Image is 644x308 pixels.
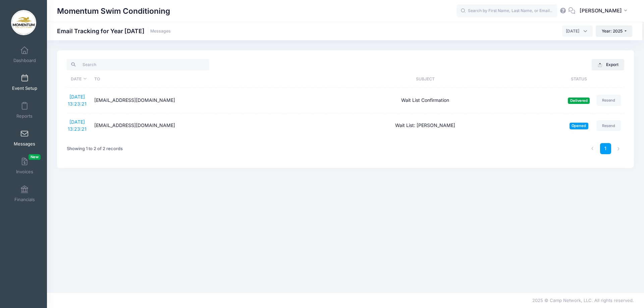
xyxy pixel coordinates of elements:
span: 2025 © Camp Network, LLC. All rights reserved. [532,298,634,303]
span: [PERSON_NAME] [580,7,622,14]
div: Showing 1 to 2 of 2 records [67,141,123,157]
a: [DATE] 13:23:21 [68,94,87,107]
button: Export [592,59,624,70]
div: Wait List Confirmation [289,97,561,104]
span: Event Setup [12,85,37,91]
a: 1 [600,143,611,154]
button: [PERSON_NAME] [575,3,634,19]
th: To: activate to sort column ascending [91,70,286,88]
span: Year: 2025 [602,28,623,34]
a: Event Setup [9,71,41,94]
input: Search [67,59,209,70]
span: Invoices [16,169,33,175]
th: Date: activate to sort column ascending [67,70,91,88]
span: Delivered [568,98,590,104]
a: Financials [9,182,41,205]
a: Reports [9,99,41,122]
span: Opened [570,123,588,129]
h1: Email Tracking for Year [DATE] [57,27,171,35]
a: [DATE] 13:23:21 [68,119,87,132]
span: Messages [14,141,35,147]
div: Wait List: [PERSON_NAME] [289,122,561,129]
a: Messages [150,29,171,34]
h1: Momentum Swim Conditioning [57,3,170,19]
span: September 2025 [562,25,593,37]
a: Resend [596,95,621,106]
div: [EMAIL_ADDRESS][DOMAIN_NAME] [94,97,283,104]
a: Resend [596,120,621,131]
span: Financials [14,197,35,202]
span: Reports [16,113,33,119]
a: Messages [9,126,41,150]
div: [EMAIL_ADDRESS][DOMAIN_NAME] [94,122,283,129]
span: Dashboard [13,58,36,63]
a: Dashboard [9,43,41,66]
span: New [29,154,41,160]
input: Search by First Name, Last Name, or Email... [457,4,557,18]
th: Subject: activate to sort column ascending [286,70,565,88]
img: Momentum Swim Conditioning [11,10,36,35]
button: Year: 2025 [596,25,632,37]
a: InvoicesNew [9,154,41,178]
th: Status: activate to sort column ascending [565,70,593,88]
th: : activate to sort column ascending [593,70,624,88]
span: September 2025 [566,28,579,34]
